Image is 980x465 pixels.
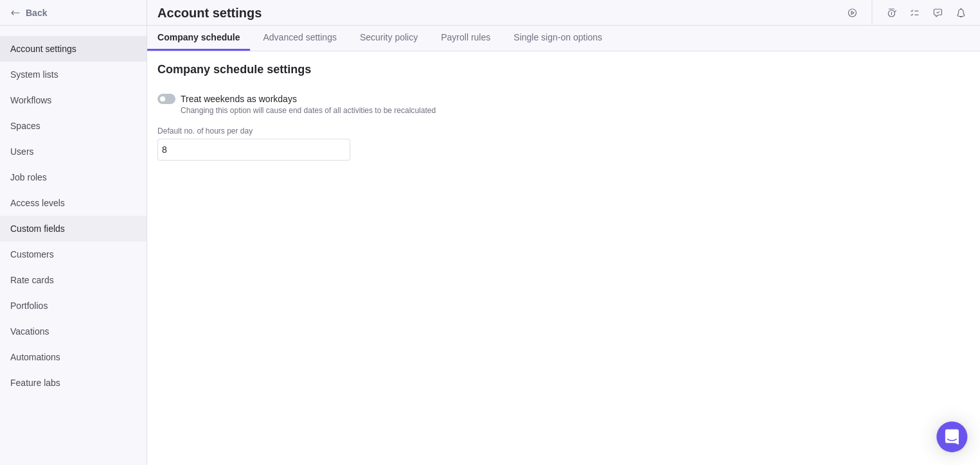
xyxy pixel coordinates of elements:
a: Time logs [882,10,900,20]
span: System lists [10,68,136,81]
h3: Company schedule settings [157,62,311,77]
span: Changing this option will cause end dates of all activities to be recalculated [181,105,436,116]
span: Time logs [882,4,900,22]
span: Users [10,145,136,158]
span: Security policy [360,31,418,44]
span: Advanced settings [263,31,336,44]
input: Default no. of hours per day [157,139,350,161]
a: Company schedule [147,26,250,51]
div: Open Intercom Messenger [936,421,967,452]
div: Default no. of hours per day [157,126,350,139]
span: Account settings [10,42,136,55]
span: Custom fields [10,222,136,235]
a: My assignments [905,10,923,20]
span: Single sign-on options [513,31,602,44]
span: Spaces [10,119,136,132]
span: Job roles [10,171,136,184]
span: Company schedule [157,31,240,44]
a: Notifications [952,10,970,20]
span: Feature labs [10,376,136,389]
span: Start timer [843,4,861,22]
span: Payroll rules [441,31,490,44]
span: My assignments [905,4,923,22]
a: Security policy [350,26,428,51]
span: Customers [10,248,136,261]
span: Rate cards [10,274,136,286]
span: Portfolios [10,299,136,312]
a: Payroll rules [431,26,501,51]
span: Automations [10,351,136,364]
span: Workflows [10,94,136,107]
span: Notifications [952,4,970,22]
a: Single sign-on options [503,26,612,51]
span: Access levels [10,197,136,209]
span: Back [26,6,141,19]
span: Vacations [10,325,136,338]
a: Approval requests [929,10,947,20]
span: Approval requests [929,4,947,22]
span: Treat weekends as workdays [181,92,436,105]
a: Advanced settings [253,26,346,51]
h2: Account settings [157,4,262,22]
